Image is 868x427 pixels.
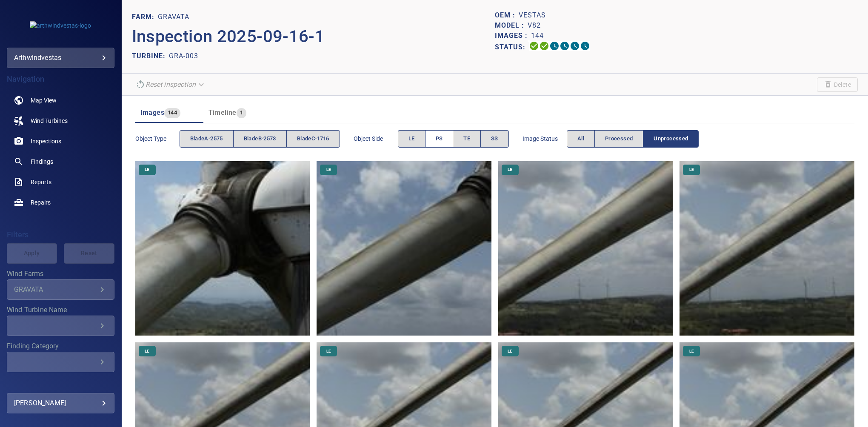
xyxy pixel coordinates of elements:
[654,134,688,144] span: Unprocessed
[519,10,546,20] p: Vestas
[453,130,481,148] button: TE
[594,130,643,148] button: Processed
[31,137,61,145] span: Inspections
[567,130,595,148] button: All
[297,134,329,144] span: bladeC-1716
[463,134,470,144] span: TE
[132,12,158,22] p: FARM:
[132,24,495,49] p: Inspection 2025-09-16-1
[208,108,237,117] span: Timeline
[7,111,114,131] a: windturbines noActive
[135,134,180,143] span: Object type
[7,270,114,277] label: Wind Farms
[132,77,209,92] div: Reset inspection
[7,307,114,313] label: Wind Turbine Name
[495,20,528,31] p: Model :
[7,48,114,68] div: arthwindvestas
[190,134,223,144] span: bladeA-2575
[140,108,164,117] span: Images
[495,10,519,20] p: OEM :
[7,352,114,372] div: Finding Category
[7,379,114,386] label: Finding Type
[503,348,517,354] span: LE
[14,51,107,65] div: arthwindvestas
[31,117,68,125] span: Wind Turbines
[7,231,114,239] h4: Filters
[169,51,198,61] p: GRA-003
[577,134,584,144] span: All
[7,131,114,151] a: inspections noActive
[244,134,276,144] span: bladeB-2573
[132,51,169,61] p: TURBINE:
[146,80,196,88] em: Reset inspection
[684,167,699,173] span: LE
[354,134,398,143] span: Object Side
[425,130,454,148] button: PS
[7,279,114,300] div: Wind Farms
[605,134,633,144] span: Processed
[7,192,114,213] a: repairs noActive
[528,20,541,31] p: V82
[140,348,154,354] span: LE
[503,167,517,173] span: LE
[180,130,340,148] div: objectType
[31,96,57,105] span: Map View
[523,134,567,143] span: Image Status
[237,108,246,118] span: 1
[14,285,97,293] div: GRAVATA
[7,90,114,111] a: map noActive
[495,41,529,53] p: Status:
[7,316,114,336] div: Wind Turbine Name
[398,130,509,148] div: objectSide
[14,396,107,410] div: [PERSON_NAME]
[7,343,114,350] label: Finding Category
[31,157,53,166] span: Findings
[7,151,114,172] a: findings noActive
[286,130,340,148] button: bladeC-1716
[398,130,425,148] button: LE
[7,75,114,83] h4: Navigation
[643,130,699,148] button: Unprocessed
[570,41,580,51] svg: Matching 0%
[480,130,509,148] button: SS
[531,31,544,41] p: 144
[408,134,415,144] span: LE
[233,130,287,148] button: bladeB-2573
[7,172,114,192] a: reports noActive
[495,31,531,41] p: Images :
[436,134,443,144] span: PS
[684,348,699,354] span: LE
[30,21,91,30] img: arthwindvestas-logo
[321,348,336,354] span: LE
[140,167,154,173] span: LE
[817,77,858,92] span: Unable to delete the inspection due to your user permissions
[567,130,699,148] div: imageStatus
[164,108,180,118] span: 144
[491,134,498,144] span: SS
[180,130,234,148] button: bladeA-2575
[31,198,51,207] span: Repairs
[321,167,336,173] span: LE
[158,12,189,22] p: GRAVATA
[31,178,51,186] span: Reports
